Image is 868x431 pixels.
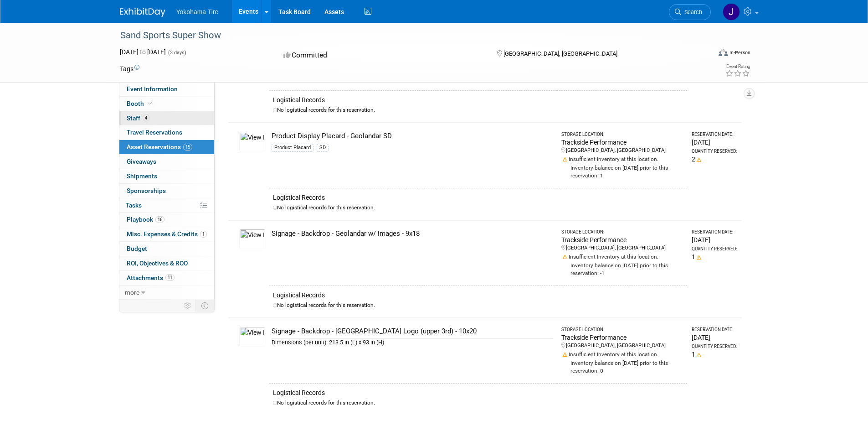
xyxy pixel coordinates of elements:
div: Insufficient Inventory at this location. [561,252,684,261]
div: Dimensions (per unit): 213.5 in (L) x 93 in (H) [272,338,553,347]
div: Reservation Date: [692,131,738,138]
div: Logistical Records [273,95,684,104]
img: View Images [239,229,266,249]
span: Asset Reservations [127,143,192,151]
span: ROI, Objectives & ROO [127,260,188,267]
a: ROI, Objectives & ROO [119,256,214,270]
span: Tasks [126,202,142,209]
a: Shipments [119,169,214,183]
span: Sponsorships [127,187,166,194]
div: [DATE] [692,333,738,342]
div: Inventory balance on [DATE] prior to this reservation: 1 [561,163,684,180]
a: more [119,286,214,300]
a: Booth [119,97,214,111]
span: Giveaways [127,158,156,165]
div: Storage Location: [561,327,684,333]
a: Tasks [119,198,214,213]
a: Budget [119,242,214,256]
img: View Images [239,131,266,151]
span: Booth [127,100,154,107]
a: Sponsorships [119,184,214,198]
div: No logistical records for this reservation. [273,106,684,114]
div: In-Person [729,49,750,56]
span: 1 [200,231,207,238]
span: Staff [127,114,149,122]
div: Logistical Records [273,291,684,300]
span: Event Information [127,85,178,93]
img: View Images [239,327,266,347]
div: Insufficient Inventory at this location. [561,154,684,163]
span: 16 [155,216,164,223]
img: Format-Inperson.png [719,49,728,56]
div: Committed [281,47,482,63]
span: Yokohama Tire [176,8,219,16]
img: Jason Heath [723,3,740,21]
div: Quantity Reserved: [692,148,738,155]
div: Sand Sports Super Show [117,27,697,44]
a: Giveaways [119,155,214,169]
a: Search [669,4,711,20]
div: Storage Location: [561,229,684,235]
span: more [125,289,139,296]
span: Travel Reservations [127,129,182,136]
div: Logistical Records [273,388,684,397]
a: Asset Reservations15 [119,140,214,154]
div: Storage Location: [561,131,684,138]
div: [GEOGRAPHIC_DATA], [GEOGRAPHIC_DATA] [561,342,684,349]
span: 4 [143,114,149,121]
span: to [139,48,147,56]
span: 15 [183,144,192,151]
img: ExhibitDay [120,8,165,17]
span: [DATE] [DATE] [120,48,166,56]
a: Event Information [119,82,214,96]
div: Logistical Records [273,193,684,202]
div: Signage - Backdrop - [GEOGRAPHIC_DATA] Logo (upper 3rd) - 10x20 [272,327,553,336]
div: Insufficient Inventory at this location. [561,349,684,358]
div: 1 [692,252,738,261]
td: Tags [120,64,139,73]
div: Trackside Performance [561,235,684,244]
div: No logistical records for this reservation. [273,399,684,407]
div: Quantity Reserved: [692,246,738,252]
span: [GEOGRAPHIC_DATA], [GEOGRAPHIC_DATA] [503,50,617,57]
td: Personalize Event Tab Strip [180,300,196,312]
div: Trackside Performance [561,138,684,147]
div: Inventory balance on [DATE] prior to this reservation: 0 [561,358,684,375]
span: Misc. Expenses & Credits [127,230,207,238]
div: Event Format [657,47,751,61]
div: Event Rating [725,64,750,69]
div: [DATE] [692,235,738,244]
a: Playbook16 [119,213,214,227]
div: 2 [692,155,738,164]
span: Attachments [127,274,175,281]
div: Trackside Performance [561,333,684,342]
div: Product Placard [272,144,313,152]
a: Travel Reservations [119,125,214,140]
div: Reservation Date: [692,327,738,333]
span: Budget [127,245,147,252]
td: Toggle Event Tabs [195,300,214,312]
i: Booth reservation complete [148,101,153,106]
div: Reservation Date: [692,229,738,235]
div: No logistical records for this reservation. [273,301,684,309]
div: Inventory balance on [DATE] prior to this reservation: -1 [561,261,684,277]
div: SD [317,144,329,152]
span: 11 [165,274,175,281]
div: Signage - Backdrop - Geolandar w/ images - 9x18 [272,229,553,239]
div: No logistical records for this reservation. [273,204,684,212]
span: (3 days) [167,50,186,56]
div: [DATE] [692,138,738,147]
span: Playbook [127,216,164,223]
a: Staff4 [119,111,214,125]
a: Misc. Expenses & Credits1 [119,227,214,241]
div: [GEOGRAPHIC_DATA], [GEOGRAPHIC_DATA] [561,147,684,154]
span: Shipments [127,172,157,180]
span: Search [681,9,702,16]
div: 1 [692,350,738,359]
div: Quantity Reserved: [692,343,738,350]
div: [GEOGRAPHIC_DATA], [GEOGRAPHIC_DATA] [561,244,684,252]
div: Product Display Placard - Geolandar SD [272,131,553,141]
a: Attachments11 [119,271,214,285]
